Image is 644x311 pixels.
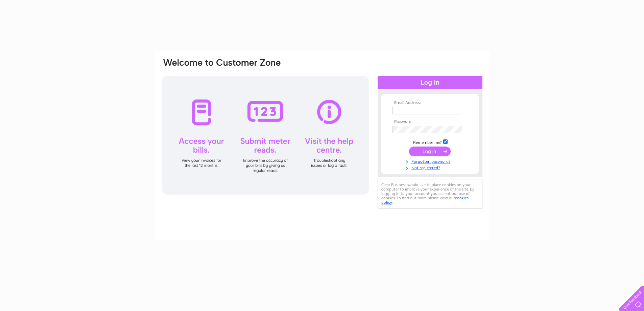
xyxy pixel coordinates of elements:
[381,196,469,205] a: cookies policy
[391,101,469,105] th: Email Address:
[392,158,469,164] a: Forgotten password?
[378,179,482,208] div: Clear Business would like to place cookies on your computer to improve your experience of the sit...
[391,138,469,145] td: Remember me?
[392,164,469,171] a: Not registered?
[391,119,469,124] th: Password:
[409,147,451,156] input: Submit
